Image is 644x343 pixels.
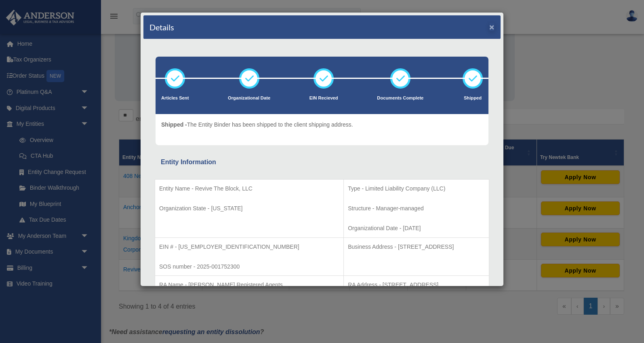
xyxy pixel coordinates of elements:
p: Documents Complete [377,94,423,102]
p: Shipped [463,94,483,102]
p: RA Name - [PERSON_NAME] Registered Agents [159,280,339,290]
p: Entity Name - Revive The Block, LLC [159,184,339,194]
p: Business Address - [STREET_ADDRESS] [348,242,485,252]
p: SOS number - 2025-001752300 [159,262,339,272]
p: Articles Sent [161,94,189,102]
p: EIN Recieved [309,94,338,102]
p: Organizational Date - [DATE] [348,223,485,233]
p: RA Address - [STREET_ADDRESS] [348,280,485,290]
p: The Entity Binder has been shipped to the client shipping address. [161,120,353,130]
p: Organization State - [US_STATE] [159,203,339,214]
p: Structure - Manager-managed [348,203,485,214]
h4: Details [149,21,174,33]
p: Type - Limited Liability Company (LLC) [348,184,485,194]
span: Shipped - [161,121,187,128]
button: × [489,23,495,31]
p: EIN # - [US_EMPLOYER_IDENTIFICATION_NUMBER] [159,242,339,252]
div: Entity Information [161,157,483,168]
p: Organizational Date [228,94,270,102]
